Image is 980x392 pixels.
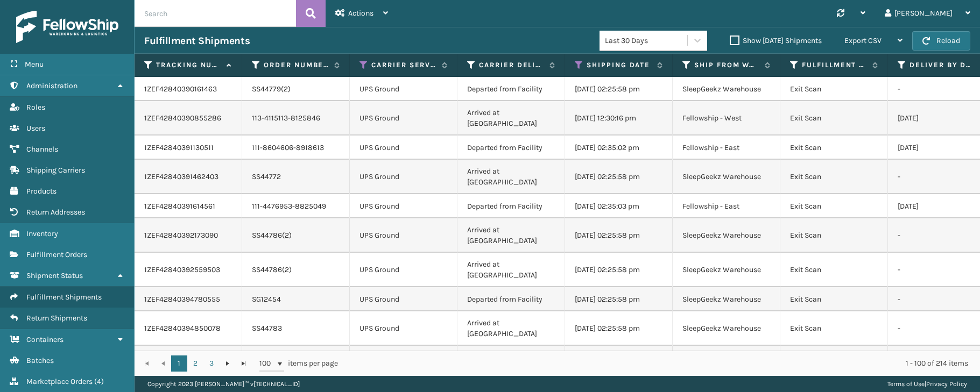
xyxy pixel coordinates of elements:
[350,311,457,346] td: UPS Ground
[259,355,338,372] span: items per page
[780,311,888,346] td: Exit Scan
[350,160,457,194] td: UPS Ground
[457,136,565,160] td: Departed from Facility
[147,376,300,392] p: Copyright 2023 [PERSON_NAME]™ v [TECHNICAL_ID]
[26,356,54,365] span: Batches
[203,355,220,372] a: 3
[887,380,925,388] a: Terms of Use
[26,81,77,90] span: Administration
[565,218,673,253] td: [DATE] 02:25:58 pm
[350,218,457,253] td: UPS Ground
[252,202,326,211] a: 111-4476953-8825049
[26,293,102,302] span: Fulfillment Shipments
[135,77,242,101] td: 1ZEF42840390161463
[350,194,457,218] td: UPS Ground
[565,287,673,311] td: [DATE] 02:25:58 pm
[673,346,780,370] td: SleepGeekz Warehouse
[252,295,281,304] a: SG12454
[457,77,565,101] td: Departed from Facility
[780,160,888,194] td: Exit Scan
[673,101,780,136] td: Fellowship - West
[371,60,436,70] label: Carrier Service
[350,253,457,287] td: UPS Ground
[565,160,673,194] td: [DATE] 02:25:58 pm
[26,145,58,154] span: Channels
[350,101,457,136] td: UPS Ground
[187,355,203,372] a: 2
[912,31,970,51] button: Reload
[252,231,292,240] a: SS44786(2)
[353,358,968,369] div: 1 - 100 of 214 items
[252,265,292,274] a: SS44786(2)
[26,187,57,196] span: Products
[587,60,652,70] label: Shipping Date
[252,84,291,94] a: SS44779(2)
[252,143,324,152] a: 111-8604606-8918613
[673,311,780,346] td: SleepGeekz Warehouse
[252,113,320,123] a: 113-4115113-8125846
[26,229,58,238] span: Inventory
[135,346,242,370] td: 1ZEF42840395090834
[673,160,780,194] td: SleepGeekz Warehouse
[780,287,888,311] td: Exit Scan
[252,172,281,181] a: SS44772
[457,253,565,287] td: Arrived at [GEOGRAPHIC_DATA]
[135,136,242,160] td: 1ZEF42840391130511
[802,60,867,70] label: Fulfillment Order Status
[605,35,688,46] div: Last 30 Days
[264,60,329,70] label: Order Number
[694,60,759,70] label: Ship from warehouse
[780,218,888,253] td: Exit Scan
[94,377,104,386] span: ( 4 )
[350,136,457,160] td: UPS Ground
[673,253,780,287] td: SleepGeekz Warehouse
[26,124,45,133] span: Users
[673,287,780,311] td: SleepGeekz Warehouse
[844,36,882,45] span: Export CSV
[479,60,544,70] label: Carrier Delivery Status
[673,77,780,101] td: SleepGeekz Warehouse
[565,253,673,287] td: [DATE] 02:25:58 pm
[26,377,93,386] span: Marketplace Orders
[673,136,780,160] td: Fellowship - East
[457,346,565,370] td: Departed from Facility
[457,194,565,218] td: Departed from Facility
[26,313,87,323] span: Return Shipments
[780,136,888,160] td: Exit Scan
[673,194,780,218] td: Fellowship - East
[887,376,967,392] div: |
[135,287,242,311] td: 1ZEF42840394780555
[220,355,236,372] a: Go to the next page
[565,311,673,346] td: [DATE] 02:25:58 pm
[135,253,242,287] td: 1ZEF42840392559503
[135,160,242,194] td: 1ZEF42840391462403
[780,346,888,370] td: Exit Scan
[26,250,87,259] span: Fulfillment Orders
[26,208,85,217] span: Return Addresses
[565,194,673,218] td: [DATE] 02:35:03 pm
[16,11,118,43] img: logo
[780,253,888,287] td: Exit Scan
[457,160,565,194] td: Arrived at [GEOGRAPHIC_DATA]
[565,136,673,160] td: [DATE] 02:35:02 pm
[910,60,975,70] label: Deliver By Date
[673,218,780,253] td: SleepGeekz Warehouse
[730,36,822,45] label: Show [DATE] Shipments
[565,101,673,136] td: [DATE] 12:30:16 pm
[780,77,888,101] td: Exit Scan
[457,101,565,136] td: Arrived at [GEOGRAPHIC_DATA]
[135,218,242,253] td: 1ZEF42840392173090
[26,103,45,112] span: Roles
[457,218,565,253] td: Arrived at [GEOGRAPHIC_DATA]
[780,101,888,136] td: Exit Scan
[25,60,44,69] span: Menu
[457,287,565,311] td: Departed from Facility
[135,101,242,136] td: 1ZEF42840390855286
[926,380,967,388] a: Privacy Policy
[236,355,252,372] a: Go to the last page
[135,194,242,218] td: 1ZEF42840391614561
[223,359,232,368] span: Go to the next page
[350,287,457,311] td: UPS Ground
[26,335,64,344] span: Containers
[156,60,221,70] label: Tracking Number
